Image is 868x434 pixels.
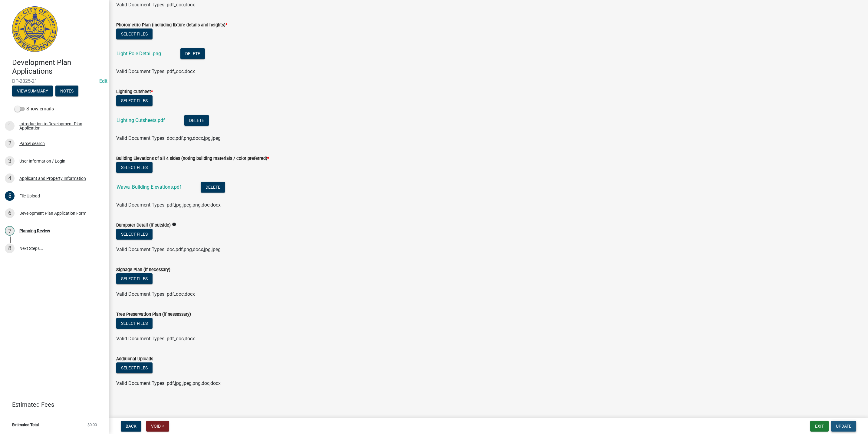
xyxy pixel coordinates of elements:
[116,336,195,341] span: Valid Document Types: pdf,,doc,docx
[117,51,161,56] a: Light Pole Detail.png
[116,69,195,74] span: Valid Document Types: pdf,,doc,docx
[99,78,107,84] a: Edit
[55,86,78,96] button: Notes
[116,90,153,94] label: Lighting Cutsheet
[12,86,53,96] button: View Summary
[201,185,225,190] wm-modal-confirm: Delete Document
[180,51,205,57] wm-modal-confirm: Delete Document
[5,156,15,166] div: 3
[5,244,15,253] div: 8
[184,118,209,124] wm-modal-confirm: Delete Document
[116,362,153,373] button: Select files
[19,229,50,233] div: Planning Review
[5,226,15,236] div: 7
[116,202,221,208] span: Valid Document Types: pdf,jpg,jpeg,png,doc,docx
[116,2,195,8] span: Valid Document Types: pdf,,doc,docx
[146,421,169,432] button: Void
[116,268,170,272] label: Signage Plan (if necessary)
[180,48,205,59] button: Delete
[99,78,107,84] wm-modal-confirm: Edit Application Number
[116,223,171,227] label: Dumpster Detail (if outside)
[117,117,165,123] a: Lighting Cutsheets.pdf
[836,424,851,429] span: Update
[116,229,153,240] button: Select files
[19,141,45,146] div: Parcel search
[19,176,86,180] div: Applicant and Property Information
[116,135,221,141] span: Valid Document Types: doc,pdf,png,docx,jpg,jpeg
[116,156,269,161] label: Building Elevations of all 4 sides (noting building materials / color preferred)
[151,424,161,429] span: Void
[116,23,227,27] label: Photometric Plan (including fixture details and heights)
[184,115,209,126] button: Delete
[12,6,58,52] img: City of Jeffersonville, Indiana
[810,421,829,432] button: Exit
[12,58,104,76] h4: Development Plan Applications
[116,357,153,361] label: Additional Uploads
[15,105,54,113] label: Show emails
[116,318,153,329] button: Select files
[201,182,225,193] button: Delete
[117,184,181,190] a: Wawa_Building Elevations.pdf
[116,29,153,39] button: Select files
[5,399,99,411] a: Estimated Fees
[5,173,15,183] div: 4
[831,421,856,432] button: Update
[116,273,153,284] button: Select files
[116,95,153,106] button: Select files
[5,208,15,218] div: 6
[19,194,40,198] div: File Upload
[116,162,153,173] button: Select files
[116,291,195,297] span: Valid Document Types: pdf,,doc,docx
[87,423,97,427] span: $0.00
[19,159,65,163] div: User Information / Login
[116,312,191,317] label: Tree Preservation Plan (if nessessary)
[126,424,136,429] span: Back
[12,78,97,84] span: DP-2025-21
[116,247,221,252] span: Valid Document Types: doc,pdf,png,docx,jpg,jpeg
[172,222,176,227] i: info
[55,89,78,94] wm-modal-confirm: Notes
[12,89,53,94] wm-modal-confirm: Summary
[121,421,141,432] button: Back
[5,191,15,201] div: 5
[5,139,15,148] div: 2
[12,423,39,427] span: Estimated Total
[116,380,221,386] span: Valid Document Types: pdf,jpg,jpeg,png,doc,docx
[19,211,86,215] div: Development Plan Application Form
[5,121,15,131] div: 1
[19,122,99,130] div: Introduction to Development Plan Application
